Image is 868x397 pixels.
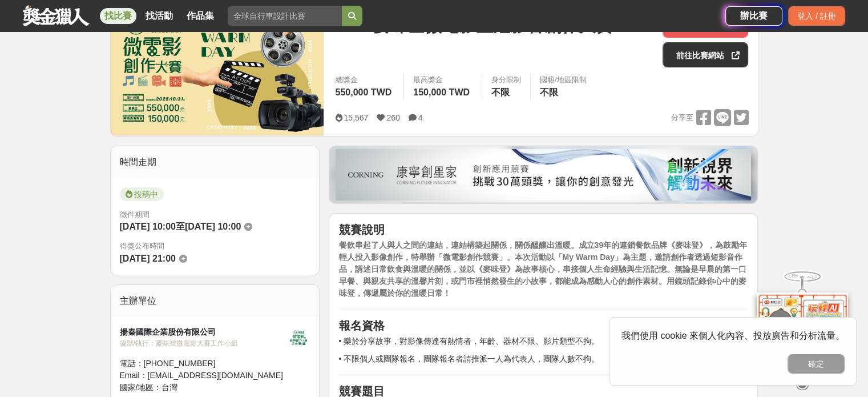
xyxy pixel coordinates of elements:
span: 我們使用 cookie 來個人化內容、投放廣告和分析流量。 [621,331,845,340]
span: 至 [176,222,185,231]
strong: 餐飲串起了人與人之間的連結，連結構築起關係，關係醞釀出溫暖。成立39年的連鎖餐飲品牌《麥味登》，為鼓勵年輕人投入影像創作，特舉辦「微電影創作競賽」。本次活動以「My Warm Day」為主題，邀... [338,240,747,298]
span: 不限 [540,87,558,97]
p: • 樂於分享故事，對影像傳達有熱情者，年齡、器材不限、影片類型不拘。 [338,335,748,347]
span: [DATE] 10:00 [120,222,176,231]
input: 全球自行車設計比賽 [228,6,342,26]
strong: 競賽說明 [338,223,384,236]
span: 不限 [491,87,510,97]
span: [DATE] 10:00 [185,222,241,231]
p: • 不限個人或團隊報名，團隊報名者請推派一人為代表人，團隊人數不拘。 [338,353,748,365]
a: 辦比賽 [725,6,782,26]
strong: 報名資格 [338,319,384,332]
a: 找活動 [141,8,177,24]
a: 前往比賽網站 [663,42,748,67]
div: 時間走期 [111,146,320,178]
div: 國籍/地區限制 [540,74,587,86]
span: 台灣 [162,383,177,392]
span: 15,567 [344,113,368,122]
span: 總獎金 [335,74,394,86]
img: Cover Image [111,3,324,135]
span: 260 [386,113,399,122]
a: 找比賽 [100,8,136,24]
span: 150,000 TWD [413,87,470,97]
div: 電話： [PHONE_NUMBER] [120,358,288,370]
div: 協辦/執行： 麥味登微電影大賽工作小組 [120,338,288,348]
a: 作品集 [182,8,219,24]
span: 國家/地區： [120,383,162,392]
span: 分享至 [671,109,693,126]
span: 投稿中 [120,187,164,201]
div: 登入 / 註冊 [788,6,845,26]
span: 徵件期間 [120,210,150,219]
img: d2146d9a-e6f6-4337-9592-8cefde37ba6b.png [757,292,848,368]
span: 最高獎金 [413,74,473,86]
span: 得獎公布時間 [120,240,310,252]
div: 揚秦國際企業股份有限公司 [120,326,288,338]
span: 550,000 TWD [335,87,391,97]
span: [DATE] 21:00 [120,254,176,263]
div: 主辦單位 [111,285,320,317]
div: Email： [EMAIL_ADDRESS][DOMAIN_NAME] [120,370,288,382]
img: be6ed63e-7b41-4cb8-917a-a53bd949b1b4.png [336,149,751,200]
button: 確定 [788,354,845,374]
span: 4 [418,113,423,122]
div: 身分限制 [491,74,521,86]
